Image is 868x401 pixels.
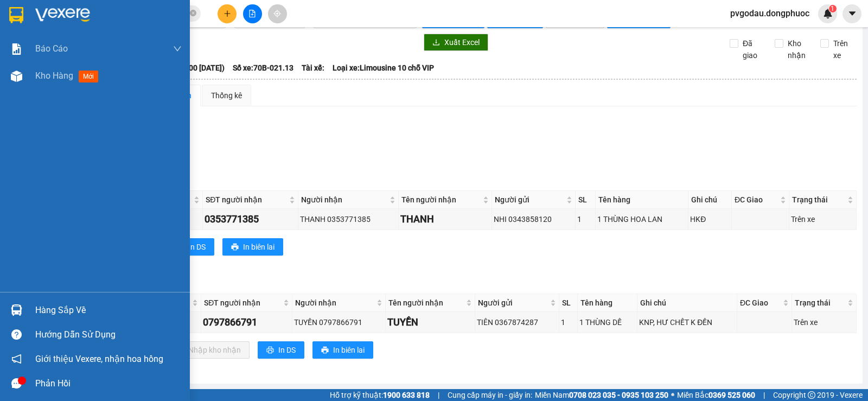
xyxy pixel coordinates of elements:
[35,71,73,81] span: Kho hàng
[258,341,304,359] button: printerIn DS
[561,316,576,328] div: 1
[495,194,564,206] span: Người gửi
[35,375,182,392] div: Phản hồi
[535,389,668,401] span: Miền Nam
[791,213,854,225] div: Trên xe
[333,62,434,74] span: Loại xe: Limousine 10 chỗ VIP
[224,10,231,17] span: plus
[79,71,98,82] span: mới
[792,194,845,206] span: Trạng thái
[203,209,298,230] td: 0353771385
[738,37,767,61] span: Đã giao
[559,294,578,312] th: SL
[266,346,274,355] span: printer
[477,316,557,328] div: TIÊN 0367874287
[576,191,595,209] th: SL
[438,389,439,401] span: |
[86,33,149,46] span: 01 Võ Văn Truyện, KP.1, Phường 2
[222,238,283,256] button: printerIn biên lai
[205,212,296,227] div: 0353771385
[11,378,22,389] span: message
[211,90,242,101] div: Thống kê
[268,4,287,23] button: aim
[386,312,475,333] td: TUYỀN
[333,344,365,356] span: In biên lai
[173,44,182,53] span: down
[86,17,146,31] span: Bến xe [GEOGRAPHIC_DATA]
[783,37,812,61] span: Kho nhận
[383,391,430,399] strong: 1900 633 818
[578,294,637,312] th: Tên hàng
[735,194,778,206] span: ĐC Giao
[444,36,480,48] span: Xuất Excel
[11,304,22,316] img: warehouse-icon
[168,341,250,359] button: downloadNhập kho nhận
[248,10,256,17] span: file-add
[808,391,815,399] span: copyright
[190,9,196,19] span: close-circle
[29,59,133,67] span: -----------------------------------------
[206,194,287,206] span: SĐT người nhận
[671,393,674,397] span: ⚪️
[11,329,22,340] span: question-circle
[688,191,732,209] th: Ghi chú
[763,389,765,401] span: |
[823,9,833,18] img: icon-new-feature
[86,48,133,55] span: Hotline: 19001152
[231,243,239,252] span: printer
[9,7,23,23] img: logo-vxr
[843,4,861,23] button: caret-down
[794,316,854,328] div: Trên xe
[3,70,114,77] span: [PERSON_NAME]:
[330,389,430,401] span: Hỗ trợ kỹ thuật:
[387,315,473,330] div: TUYỀN
[243,4,262,23] button: file-add
[35,302,182,319] div: Hàng sắp về
[312,341,373,359] button: printerIn biên lai
[54,69,115,77] span: VPGD1508250010
[11,71,22,82] img: warehouse-icon
[35,42,68,55] span: Báo cáo
[302,62,324,74] span: Tài xế:
[11,354,22,364] span: notification
[218,4,237,23] button: plus
[86,6,149,15] strong: ĐỒNG PHƯỚC
[424,34,488,51] button: downloadXuất Excel
[201,312,292,333] td: 0797866791
[278,344,296,356] span: In DS
[448,389,532,401] span: Cung cấp máy in - giấy in:
[321,346,329,355] span: printer
[401,194,481,206] span: Tên người nhận
[35,327,182,343] div: Hướng dẫn sử dụng
[795,297,845,309] span: Trạng thái
[400,212,490,227] div: THANH
[709,391,755,399] strong: 0369 525 060
[295,297,374,309] span: Người nhận
[294,316,384,328] div: TUYỀN 0797866791
[597,213,687,225] div: 1 THÙNG HOA LAN
[637,294,737,312] th: Ghi chú
[168,238,214,256] button: printerIn DS
[204,297,281,309] span: SĐT người nhận
[677,389,755,401] span: Miền Bắc
[478,297,548,309] span: Người gửi
[11,43,22,55] img: solution-icon
[24,79,66,85] span: 11:06:55 [DATE]
[847,9,857,18] span: caret-down
[579,316,635,328] div: 1 THÙNG DẾ
[35,352,163,366] span: Giới thiệu Vexere, nhận hoa hồng
[388,297,463,309] span: Tên người nhận
[569,391,668,399] strong: 0708 023 035 - 0935 103 250
[4,7,52,54] img: logo
[829,5,837,12] sup: 1
[740,297,781,309] span: ĐC Giao
[301,194,387,206] span: Người nhận
[831,5,834,12] span: 1
[300,213,397,225] div: THANH 0353771385
[432,39,440,47] span: download
[829,37,857,61] span: Trên xe
[722,7,818,20] span: pvgodau.dongphuoc
[3,79,66,85] span: In ngày:
[190,10,196,16] span: close-circle
[188,241,206,253] span: In DS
